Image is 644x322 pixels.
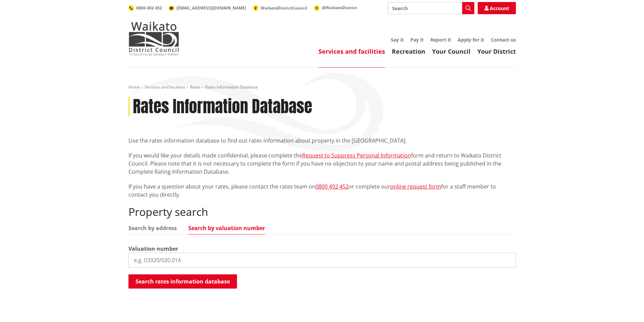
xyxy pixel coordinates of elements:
a: WaikatoDistrictCouncil [253,5,307,11]
span: [EMAIL_ADDRESS][DOMAIN_NAME] [176,5,246,11]
a: Report it [430,36,451,43]
a: Apply for it [458,36,484,43]
img: Waikato District Council - Te Kaunihera aa Takiwaa o Waikato [128,22,179,55]
p: If you have a question about your rates, please contact the rates team on or complete our for a s... [128,182,516,199]
input: Search input [388,2,474,14]
a: Services and facilities [318,47,385,55]
h1: Rates Information Database [133,97,312,117]
span: Rates Information Database [205,84,258,90]
a: Home [128,84,140,90]
a: Contact us [491,36,516,43]
p: Use the rates information database to find out rates information about property in the [GEOGRAPHI... [128,137,516,145]
a: 0800 492 452 [128,5,162,11]
a: Account [478,2,516,14]
input: e.g. 03920/020.01A [128,253,516,268]
nav: breadcrumb [128,84,516,90]
a: Pay it [410,36,424,43]
a: Request to Suppress Personal Information [302,152,411,159]
iframe: Messenger Launcher [613,294,637,318]
a: [EMAIL_ADDRESS][DOMAIN_NAME] [169,5,246,11]
h2: Property search [128,205,516,218]
a: @WaikatoDistrict [314,5,357,10]
p: If you would like your details made confidential, please complete the form and return to Waikato ... [128,151,516,176]
a: 0800 492 452 [315,183,349,190]
a: Rates [190,84,200,90]
label: Valuation number [128,245,178,253]
a: Your District [477,47,516,55]
a: Search by valuation number [188,225,265,231]
a: Your Council [432,47,471,55]
a: Recreation [392,47,425,55]
button: Search rates information database [128,274,237,289]
span: WaikatoDistrictCouncil [261,5,307,11]
a: Services and facilities [145,84,185,90]
span: 0800 492 452 [136,5,162,11]
a: online request form [390,183,441,190]
span: @WaikatoDistrict [322,5,357,10]
a: Search by address [128,225,177,231]
a: Say it [391,36,404,43]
